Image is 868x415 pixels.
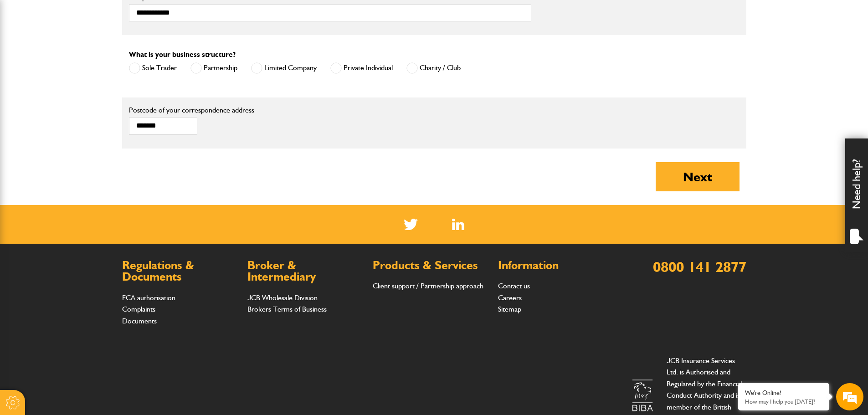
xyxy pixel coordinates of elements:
label: Charity / Club [406,62,461,74]
div: We're Online! [745,389,822,397]
a: FCA authorisation [122,293,175,302]
img: Twitter [404,219,418,230]
input: Enter your last name [12,84,166,104]
a: Careers [498,293,522,302]
input: Enter your email address [12,111,166,131]
a: 0800 141 2877 [653,258,746,276]
div: Need help? [845,138,868,252]
a: Client support / Partnership approach [373,282,483,290]
a: Brokers Terms of Business [247,305,327,313]
label: What is your business structure? [129,51,236,58]
em: Start Chat [124,281,165,293]
div: Minimize live chat window [149,5,171,26]
label: Limited Company [251,62,317,74]
button: Next [656,162,740,191]
img: Linked In [452,219,464,230]
h2: Products & Services [373,260,489,272]
input: Enter your phone number [12,138,166,158]
h2: Information [498,260,614,272]
textarea: Type your message and hit 'Enter' [12,165,166,273]
img: d_20077148190_company_1631870298795_20077148190 [15,51,38,63]
a: JCB Wholesale Division [247,293,318,302]
label: Sole Trader [129,62,177,74]
p: How may I help you today? [745,398,822,405]
a: LinkedIn [452,219,464,230]
label: Partnership [190,62,237,74]
a: Sitemap [498,305,521,313]
a: Contact us [498,282,530,290]
h2: Broker & Intermediary [247,260,364,283]
a: Documents [122,317,157,325]
h2: Regulations & Documents [122,260,238,283]
label: Private Individual [330,62,393,74]
a: Complaints [122,305,155,313]
div: Chat with us now [47,51,153,63]
label: Postcode of your correspondence address [129,107,268,114]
